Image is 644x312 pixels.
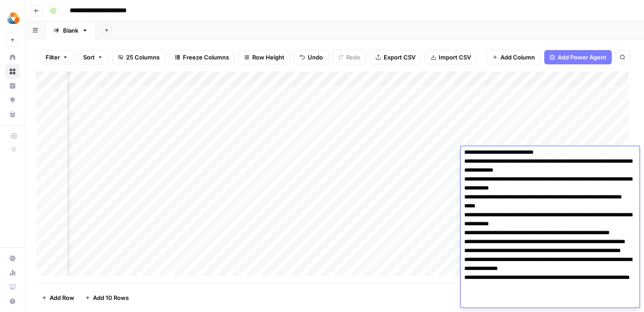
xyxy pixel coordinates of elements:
a: Settings [5,251,20,266]
a: Opportunities [5,93,20,107]
span: Add Row [50,293,74,302]
span: Import CSV [439,53,471,62]
button: Add Column [487,50,541,64]
button: Filter [40,50,74,64]
button: Help + Support [5,294,20,308]
a: Usage [5,266,20,280]
span: 25 Columns [126,53,160,62]
button: Freeze Columns [169,50,235,64]
span: Filter [46,53,60,62]
a: Home [5,50,20,64]
span: Freeze Columns [183,53,229,62]
span: Redo [346,53,360,62]
img: Milengo Logo [5,10,21,26]
div: Blank [63,26,78,35]
span: Add Power Agent [558,53,606,62]
span: Add 10 Rows [93,293,129,302]
span: Add Column [500,53,535,62]
button: 25 Columns [112,50,165,64]
a: Learning Hub [5,280,20,294]
button: Add Power Agent [544,50,612,64]
button: Add Row [36,291,80,305]
button: Workspace: Milengo [5,7,20,30]
button: Sort [77,50,109,64]
button: Add 10 Rows [80,291,134,305]
span: Export CSV [384,53,415,62]
span: Sort [83,53,95,62]
span: Row Height [252,53,284,62]
a: Blank [46,21,96,39]
a: Your Data [5,107,20,122]
span: Undo [308,53,323,62]
a: Browse [5,64,20,79]
button: Export CSV [370,50,421,64]
button: Undo [294,50,329,64]
a: Insights [5,79,20,93]
button: Import CSV [425,50,477,64]
button: Row Height [238,50,290,64]
button: Redo [332,50,366,64]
